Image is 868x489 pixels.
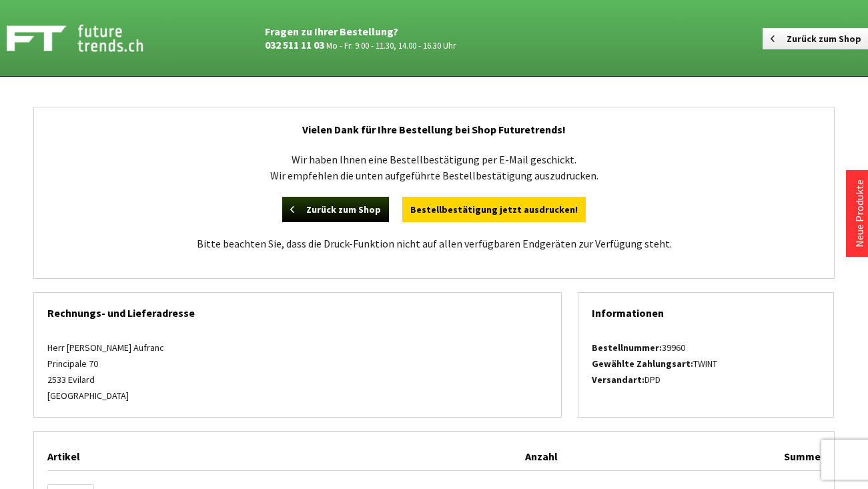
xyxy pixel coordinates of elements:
strong: Gewählte Zahlungsart: [592,358,693,370]
span: [PERSON_NAME] [67,342,131,354]
div: Rechnungs- und Lieferadresse [47,293,547,326]
strong: Versandart: [592,374,644,386]
span: Evilard [68,374,95,386]
div: Anzahl [472,445,557,470]
a: Zurück zum Shop [282,197,389,222]
a: Shop Futuretrends - zur Startseite wechseln [7,21,213,55]
strong: Bestellnummer: [592,342,662,354]
span: Principale 70 [47,358,98,370]
p: Wir haben Ihnen eine Bestellbestätigung per E-Mail geschickt. Wir empfehlen die unten aufgeführte... [47,151,821,183]
span: [GEOGRAPHIC_DATA] [47,390,129,402]
a: Bestellbestätigung jetzt ausdrucken! [402,197,586,222]
a: Zurück zum Shop [763,28,868,49]
a: 032 511 11 03 [265,38,324,51]
h2: Vielen Dank für Ihre Bestellung bei Shop Futuretrends! [47,107,821,138]
img: Shop Futuretrends - zur Startseite wechseln [7,21,173,55]
span: Aufranc [133,342,164,354]
a: Neue Produkte [853,179,866,248]
div: Informationen [592,293,819,326]
span: Herr [47,342,65,354]
div: Artikel [47,445,472,470]
div: 39960 TWINT DPD [578,326,833,417]
div: Summe [558,445,821,470]
span: 2533 [47,374,66,386]
small: Mo - Fr: 9:00 - 11.30, 14.00 - 16.30 Uhr [326,40,456,51]
strong: Fragen zu Ihrer Bestellung? [265,25,398,38]
p: Bitte beachten Sie, dass die Druck-Funktion nicht auf allen verfügbaren Endgeräten zur Verfügung ... [47,235,821,252]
